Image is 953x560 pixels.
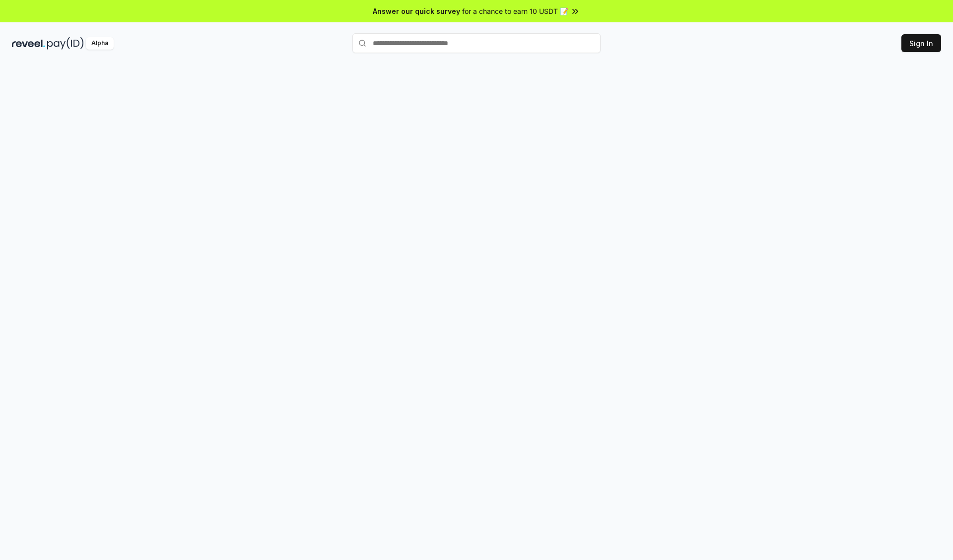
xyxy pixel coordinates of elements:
div: Alpha [86,37,114,50]
span: Answer our quick survey [373,6,460,16]
img: pay_id [47,37,84,50]
button: Sign In [901,34,941,52]
img: reveel_dark [12,37,45,50]
span: for a chance to earn 10 USDT 📝 [462,6,568,16]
